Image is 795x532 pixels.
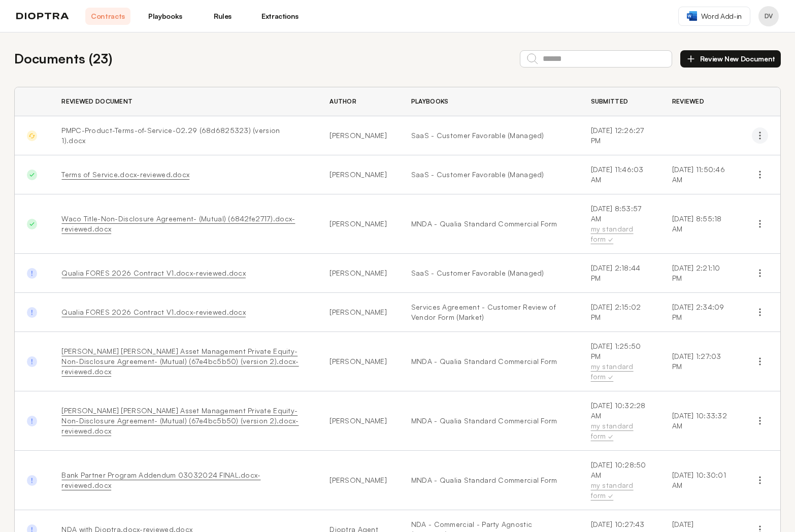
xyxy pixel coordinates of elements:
[143,8,188,25] a: Playbooks
[257,8,303,25] a: Extractions
[660,155,740,194] td: [DATE] 11:50:46 AM
[758,6,779,26] button: Profile menu
[591,421,648,441] div: my standard form ✓
[27,130,37,141] img: In Progress
[660,391,740,451] td: [DATE] 10:33:32 AM
[660,87,740,116] th: Reviewed
[317,293,399,332] td: [PERSON_NAME]
[411,170,567,180] a: SaaS - Customer Favorable (Managed)
[61,126,280,145] span: PMPC-Product-Terms-of-Service-02.29 (68d6825323) (version 1).docx
[660,293,740,332] td: [DATE] 2:34:09 PM
[27,170,37,180] img: Done
[680,50,781,68] button: Review New Document
[579,293,660,332] td: [DATE] 2:15:02 PM
[61,471,260,489] a: Bank Partner Program Addendum 03032024 FINAL.docx-reviewed.docx
[317,391,399,451] td: [PERSON_NAME]
[85,8,130,25] a: Contracts
[579,391,660,451] td: [DATE] 10:32:28 AM
[317,155,399,194] td: [PERSON_NAME]
[61,308,245,316] a: Qualia FORES 2026 Contract V1.docx-reviewed.docx
[411,302,567,322] a: Services Agreement - Customer Review of Vendor Form (Market)
[61,269,245,277] a: Qualia FORES 2026 Contract V1.docx-reviewed.docx
[678,7,750,26] a: Word Add-in
[61,347,299,376] a: [PERSON_NAME] [PERSON_NAME] Asset Management Private Equity-Non-Disclosure Agreement- (Mutual) (6...
[317,332,399,391] td: [PERSON_NAME]
[27,475,37,485] img: Done
[411,416,567,426] a: MNDA - Qualia Standard Commercial Form
[14,49,112,69] h2: Documents ( 23 )
[591,480,648,501] div: my standard form ✓
[200,8,245,25] a: Rules
[591,361,648,382] div: my standard form ✓
[579,332,660,391] td: [DATE] 1:25:50 PM
[579,87,660,116] th: Submitted
[411,130,567,141] a: SaaS - Customer Favorable (Managed)
[660,451,740,510] td: [DATE] 10:30:01 AM
[317,254,399,293] td: [PERSON_NAME]
[660,332,740,391] td: [DATE] 1:27:03 PM
[399,87,579,116] th: Playbooks
[49,87,317,116] th: Reviewed Document
[579,451,660,510] td: [DATE] 10:28:50 AM
[61,214,295,233] a: Waco Title-Non-Disclosure Agreement- (Mutual) (6842fe2717).docx-reviewed.docx
[579,254,660,293] td: [DATE] 2:18:44 PM
[317,451,399,510] td: [PERSON_NAME]
[411,219,567,229] a: MNDA - Qualia Standard Commercial Form
[27,307,37,317] img: Done
[27,268,37,278] img: Done
[27,356,37,367] img: Done
[701,11,742,21] span: Word Add-in
[27,416,37,426] img: Done
[61,406,299,435] a: [PERSON_NAME] [PERSON_NAME] Asset Management Private Equity-Non-Disclosure Agreement- (Mutual) (6...
[579,155,660,194] td: [DATE] 11:46:03 AM
[411,356,567,367] a: MNDA - Qualia Standard Commercial Form
[660,194,740,254] td: [DATE] 8:55:18 AM
[660,254,740,293] td: [DATE] 2:21:10 PM
[579,116,660,155] td: [DATE] 12:26:27 PM
[27,219,37,229] img: Done
[687,11,697,21] img: word
[411,475,567,485] a: MNDA - Qualia Standard Commercial Form
[579,194,660,254] td: [DATE] 8:53:57 AM
[411,268,567,278] a: SaaS - Customer Favorable (Managed)
[317,194,399,254] td: [PERSON_NAME]
[317,87,399,116] th: Author
[591,224,648,244] div: my standard form ✓
[61,170,189,179] a: Terms of Service.docx-reviewed.docx
[16,13,69,20] img: logo
[317,116,399,155] td: [PERSON_NAME]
